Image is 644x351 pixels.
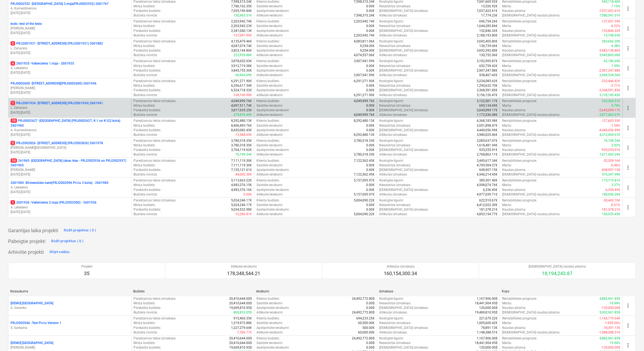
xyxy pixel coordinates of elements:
span: more_vert [625,25,632,32]
div: 19PRJ0002627 -[GEOGRAPHIC_DATA] (PRJ0002627, K-1 un K-2(2.kārta) 2601960A. Kamerdinerovs[DATE]-[D... [11,119,129,137]
p: Atlikušie ienākumi : [256,53,283,58]
div: 2PRJ2001931 -[STREET_ADDRESS] (PRJ2001931) 2601882L. Zaharāns[DATE]-[DATE] [11,41,129,55]
p: -127,602.32€ [601,119,620,123]
p: Apstiprinātie ienākumi : [256,9,289,13]
p: Noslēgtie līgumi : [379,79,404,83]
p: PRJ0002627 - [GEOGRAPHIC_DATA] (PRJ0002627, K-1 un K-2(2.kārta) 2601960 [11,119,129,128]
p: 2,341,040.13€ [231,29,252,33]
p: 3,878,652.03€ [231,59,252,63]
p: Marža : [502,24,512,28]
p: Pārskatīts budžets : [134,29,161,33]
div: 12601936 -Valterciems 2.māja (PRJ2002500) - 2601936A. Lebedevs[DATE]-[DATE] [11,200,129,214]
p: Nesaistītās izmaksas : [379,123,411,128]
div: 5PRJ2002826 -[STREET_ADDRESS] (PRJ2002826) 2601978[PERSON_NAME][GEOGRAPHIC_DATA][DATE]-[DATE] [11,141,129,155]
p: 0.00€ [366,83,375,88]
div: Rādīt projektus ( 0 ) [64,227,96,234]
p: PRJ0002600 - [STREET_ADDRESS](PRJ0002600) 2601946 [11,81,96,86]
p: [DEMOGRAPHIC_DATA] naudas plūsma : [502,13,560,18]
p: Apstiprinātie ienākumi : [256,108,289,113]
p: Atlikušie ienākumi : [256,33,283,38]
p: 3,122,501.17€ [477,99,498,103]
p: L. Zaharāns [11,106,129,110]
p: -13,588.69€ [235,133,252,137]
p: -137,097.39€ [601,19,620,24]
div: [DEMO] [GEOGRAPHIC_DATA][PERSON_NAME] [11,341,129,350]
p: [PERSON_NAME] [11,168,129,172]
p: Pārskatīts budžets : [134,48,161,53]
p: Mērķa budžets : [134,24,156,28]
p: 696,754.26€ [479,19,498,24]
p: -7,037,422.61€ [599,9,620,13]
p: 260,666.20€ [602,39,620,44]
p: Mērķa budžets : [134,83,156,88]
p: 0.00€ [366,88,375,93]
p: Klienta budžets : [256,79,280,83]
p: 6,291,271.90€ [354,93,375,97]
p: 62,186.69€ [604,59,620,63]
span: 5 [11,141,15,145]
span: 2 [11,41,15,46]
p: Pārskatīts budžets : [134,108,161,113]
p: Noslēgtie līgumi : [379,59,404,63]
p: -168,100.98€ [233,93,252,97]
p: 232,364.51€ [602,99,620,103]
p: Nesaistītās izmaksas : [379,83,411,88]
p: [DEMOGRAPHIC_DATA] naudas plūsma : [502,73,560,77]
p: 938,407.42€ [479,73,498,77]
button: Slēpt sadaļu [48,248,71,256]
p: -1.54% [611,123,620,128]
p: Atlikušās izmaksas : [379,73,408,77]
p: [DATE] - [DATE] [11,110,129,115]
p: 4,440,056.99€ [477,128,498,133]
p: 4,049,999.76€ [354,99,375,103]
div: 1PRJ2001934 -[STREET_ADDRESS] (PRJ2001934) 2601941L. Zaharāns[DATE]-[DATE] [11,101,129,115]
p: A. Lebedevs [11,66,129,70]
p: 0.00€ [366,4,375,9]
p: kods - test of the tests [11,22,42,26]
p: Marža : [502,83,512,88]
p: [DEMOGRAPHIC_DATA] naudas plūsma : [502,53,560,58]
p: 3,156,126.47€ [477,93,498,97]
p: 4,135,479.46€ [231,39,252,44]
p: 5.74% [612,103,620,108]
p: [DEMOGRAPHIC_DATA] izmaksas : [379,128,429,133]
span: more_vert [625,5,632,12]
span: 4 [11,61,15,66]
p: Budžeta novirze : [134,13,158,18]
p: Paredzamās tiešās izmaksas : [134,79,176,83]
p: [DEMO] [GEOGRAPHIC_DATA] [11,341,53,346]
p: PRJ2001934 - [STREET_ADDRESS] (PRJ2001934) 2601941 [11,101,103,106]
p: -3.71% [611,83,620,88]
p: 2601935 - Valterciems 1.māja - 2601935 [11,61,74,66]
p: 3,912,719.38€ [231,64,252,68]
p: 2,188,193.80€ [477,33,498,38]
p: Apstiprinātie ienākumi : [256,29,289,33]
p: Noslēgtie līgumi : [379,19,404,24]
p: Atlikušie ienākumi : [256,73,283,77]
p: 279,876.49€ [233,113,252,117]
p: 7,598,315.24€ [354,13,375,18]
p: 9,254.00€ [360,48,375,53]
p: 4,083,811.06€ [354,39,375,44]
p: -2,645,099.17€ [599,108,620,113]
p: Budžeta novirze : [134,73,158,77]
p: Apstiprinātie ienākumi : [256,68,289,73]
p: 0.00€ [366,108,375,113]
p: A. Lebedevs [11,205,129,210]
p: [DEMOGRAPHIC_DATA] izmaksas : [379,68,429,73]
p: Paredzamās tiešās izmaksas : [134,19,176,24]
p: Budžeta novirze : [134,53,158,58]
p: 7,786,162.35€ [231,4,252,9]
p: 2,877,463.67€ [600,113,620,117]
p: 695,134.09€ [479,103,498,108]
p: 6,524,718.32€ [231,88,252,93]
span: more_vert [625,204,632,211]
p: [DATE] - [DATE] [11,150,129,155]
p: 261965 - [GEOGRAPHIC_DATA] (abas ēkas - PRJ2002936 un PRJ2002937) 2601965 [11,158,129,168]
p: 66,964.09€ [235,73,252,77]
p: [DEMOGRAPHIC_DATA] naudas plūsma : [502,93,560,97]
p: 130,739.06€ [479,44,498,48]
p: Budžeta novirze : [134,33,158,38]
p: 3,192,995.87€ [477,59,498,63]
p: -3,683,138.80€ [599,48,620,53]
